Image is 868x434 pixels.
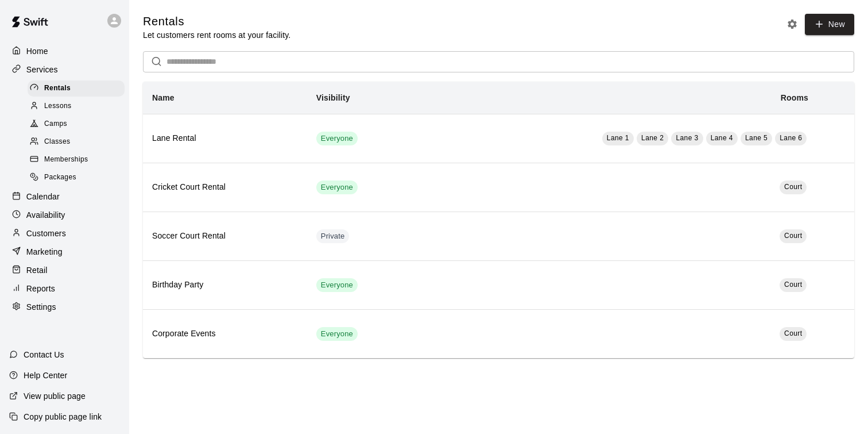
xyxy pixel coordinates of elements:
[28,169,129,187] a: Packages
[24,349,64,360] p: Contact Us
[44,136,70,148] span: Classes
[784,16,801,33] button: Rental settings
[143,82,854,358] table: simple table
[9,43,120,60] a: Home
[44,172,76,183] span: Packages
[9,298,120,316] a: Settings
[28,152,125,168] div: Memberships
[26,301,56,313] p: Settings
[26,283,55,294] p: Reports
[316,327,358,341] div: This service is visible to all of your customers
[26,64,58,75] p: Services
[676,134,698,142] span: Lane 3
[24,370,67,381] p: Help Center
[152,132,298,145] h6: Lane Rental
[784,232,802,240] span: Court
[641,134,664,142] span: Lane 2
[607,134,629,142] span: Lane 1
[9,262,120,279] a: Retail
[805,14,854,35] a: New
[745,134,768,142] span: Lane 5
[26,228,66,239] p: Customers
[26,209,65,221] p: Availability
[152,328,298,340] h6: Corporate Events
[9,61,120,78] a: Services
[152,181,298,194] h6: Cricket Court Rental
[316,231,350,242] span: Private
[316,180,358,194] div: This service is visible to all of your customers
[316,229,350,243] div: This service is hidden, and can only be accessed via a direct link
[152,230,298,243] h6: Soccer Court Rental
[781,93,808,102] b: Rooms
[44,101,72,112] span: Lessons
[316,280,358,291] span: Everyone
[143,14,290,29] h5: Rentals
[28,98,125,114] div: Lessons
[44,154,88,166] span: Memberships
[9,225,120,242] a: Customers
[784,183,802,191] span: Court
[316,329,358,340] span: Everyone
[26,264,48,276] p: Retail
[316,132,358,145] div: This service is visible to all of your customers
[316,182,358,193] span: Everyone
[316,278,358,292] div: This service is visible to all of your customers
[711,134,733,142] span: Lane 4
[9,206,120,224] a: Availability
[28,116,125,132] div: Camps
[9,243,120,260] a: Marketing
[316,93,350,102] b: Visibility
[143,29,290,41] p: Let customers rent rooms at your facility.
[44,83,71,94] span: Rentals
[28,134,125,150] div: Classes
[784,281,802,289] span: Court
[152,93,175,102] b: Name
[784,329,802,337] span: Court
[28,80,125,97] div: Rentals
[44,118,67,130] span: Camps
[28,116,129,133] a: Camps
[28,170,125,186] div: Packages
[9,188,120,205] a: Calendar
[152,279,298,291] h6: Birthday Party
[316,133,358,144] span: Everyone
[28,133,129,151] a: Classes
[9,280,120,297] a: Reports
[24,390,86,402] p: View public page
[24,411,102,423] p: Copy public page link
[28,79,129,97] a: Rentals
[26,45,48,57] p: Home
[26,191,60,202] p: Calendar
[28,97,129,115] a: Lessons
[28,151,129,169] a: Memberships
[26,246,63,258] p: Marketing
[780,134,802,142] span: Lane 6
